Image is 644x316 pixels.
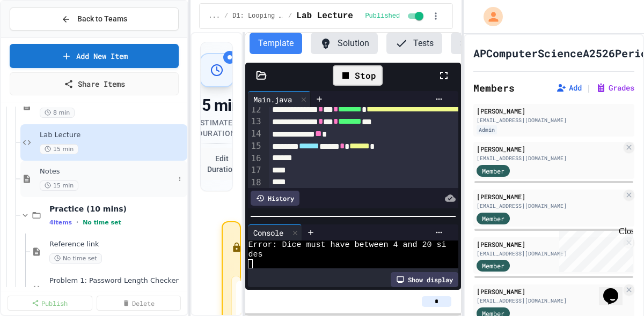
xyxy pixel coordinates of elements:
button: Solution [311,33,378,54]
button: Back to Teams [10,7,179,31]
h2: Members [473,80,515,95]
span: Member [482,261,504,270]
div: My Account [472,4,506,29]
div: [PERSON_NAME] [477,144,621,154]
span: | [586,81,591,94]
a: Share Items [10,72,179,95]
div: 16 [248,153,262,164]
div: [EMAIL_ADDRESS][DOMAIN_NAME] [477,154,621,162]
span: Reference link [49,240,185,249]
button: More options [174,174,185,184]
span: des [248,250,262,259]
div: 15 min [185,96,248,115]
div: 18 [248,177,262,189]
div: [PERSON_NAME] [477,287,621,296]
div: 13 [248,116,262,128]
div: [EMAIL_ADDRESS][DOMAIN_NAME] [477,116,631,124]
span: Lab Lecture [296,10,353,22]
div: [PERSON_NAME] [477,106,631,116]
div: Chat with us now!Close [4,4,74,68]
span: 8 min [40,108,75,118]
span: 15 min [40,180,78,191]
div: 14 [248,128,262,140]
div: 12 [248,104,262,116]
button: Grades [596,82,634,93]
span: Error: Dice must have between 4 and 20 si [248,240,446,250]
div: Admin [477,125,497,134]
div: [PERSON_NAME] [477,192,621,201]
span: 15 min [40,144,78,154]
a: Add New Item [10,44,179,68]
span: Lab Lecture [40,131,185,140]
span: / [224,12,228,20]
span: Published [365,12,400,20]
span: D1: Looping - While Loops [232,12,284,20]
div: Console [248,227,289,238]
span: Back to Teams [77,13,127,25]
div: Estimated Duration [185,117,248,139]
span: No time set [83,219,121,226]
span: ... [208,12,220,20]
a: Delete [97,296,181,311]
button: Edit Duration [185,148,248,180]
span: Notes [40,167,174,176]
div: 15 [248,140,262,153]
div: Console [248,224,302,240]
button: Template [250,33,302,54]
span: / [288,12,292,20]
span: Member [482,214,504,223]
div: Stop [333,65,383,86]
iframe: chat widget [599,273,633,305]
span: Member [482,166,504,176]
div: [PERSON_NAME] [477,239,621,249]
button: Add [556,82,582,93]
span: Problem 1: Password Length Checker [49,276,185,285]
iframe: chat widget [555,227,633,272]
div: [EMAIL_ADDRESS][DOMAIN_NAME] [477,202,621,210]
div: History [251,191,299,206]
button: Settings [451,33,517,54]
div: Show display [391,272,458,287]
span: Practice (10 mins) [49,204,185,214]
span: No time set [49,253,102,264]
span: 4 items [49,219,72,226]
a: Publish [8,296,92,311]
div: 17 [248,164,262,176]
div: [EMAIL_ADDRESS][DOMAIN_NAME] [477,297,621,305]
div: Content is published and visible to students [365,10,426,22]
span: • [76,218,78,227]
div: Main.java [248,91,311,107]
button: Tests [386,33,442,54]
div: [EMAIL_ADDRESS][DOMAIN_NAME] [477,250,621,258]
div: Main.java [248,94,297,105]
